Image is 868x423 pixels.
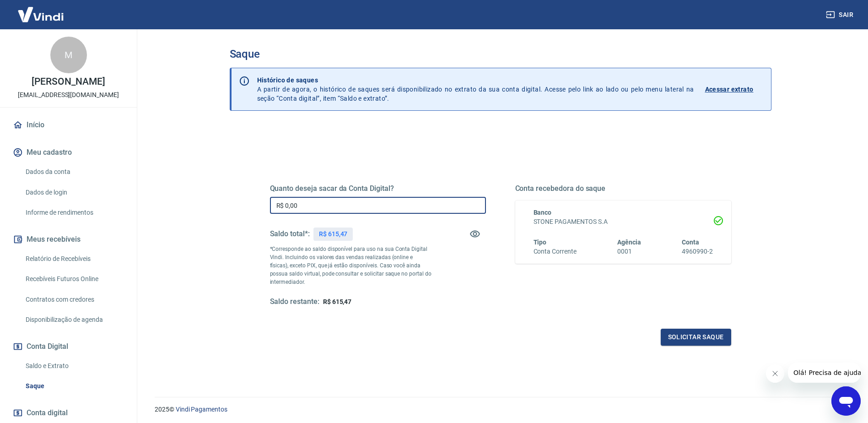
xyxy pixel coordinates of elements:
[22,377,126,396] a: Saque
[11,403,126,423] a: Conta digital
[705,85,754,94] p: Acessar extrato
[22,203,126,222] a: Informe de rendimentos
[788,363,861,383] iframe: Mensagem da empresa
[617,239,641,246] span: Agência
[11,229,126,249] button: Meus recebíveis
[22,290,126,309] a: Contratos com credores
[705,76,764,103] a: Acessar extrato
[682,247,713,256] h6: 4960990-2
[824,6,857,23] button: Sair
[22,183,126,202] a: Dados de login
[22,270,126,288] a: Recebíveis Futuros Online
[32,77,105,87] p: [PERSON_NAME]
[11,142,126,163] button: Meu cadastro
[766,364,784,383] iframe: Fechar mensagem
[270,229,310,239] h5: Saldo total*:
[534,247,577,256] h6: Conta Corrente
[50,37,87,73] div: M
[270,297,319,307] h5: Saldo restante:
[661,329,731,346] button: Solicitar saque
[11,0,70,28] img: Vindi
[27,407,68,419] span: Conta digital
[319,229,348,239] p: R$ 615,47
[534,217,713,227] h6: STONE PAGAMENTOS S.A
[323,298,352,305] span: R$ 615,47
[515,184,731,193] h5: Conta recebedora do saque
[230,48,771,60] h3: Saque
[534,209,552,216] span: Banco
[22,249,126,268] a: Relatório de Recebíveis
[534,239,547,246] span: Tipo
[22,357,126,375] a: Saldo e Extrato
[257,76,694,103] p: A partir de agora, o histórico de saques será disponibilizado no extrato da sua conta digital. Ac...
[155,405,846,414] p: 2025 ©
[22,310,126,329] a: Disponibilização de agenda
[176,406,227,413] a: Vindi Pagamentos
[617,247,641,256] h6: 0001
[270,245,432,286] p: *Corresponde ao saldo disponível para uso na sua Conta Digital Vindi. Incluindo os valores das ve...
[682,239,699,246] span: Conta
[270,184,486,193] h5: Quanto deseja sacar da Conta Digital?
[11,115,126,135] a: Início
[11,336,126,357] button: Conta Digital
[22,163,126,181] a: Dados da conta
[18,90,119,100] p: [EMAIL_ADDRESS][DOMAIN_NAME]
[257,76,694,85] p: Histórico de saques
[831,386,861,416] iframe: Botão para abrir a janela de mensagens
[5,6,77,14] span: Olá! Precisa de ajuda?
